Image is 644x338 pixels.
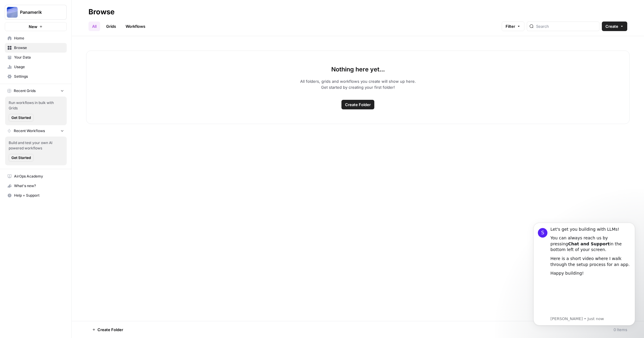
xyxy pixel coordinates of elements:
[5,191,67,200] button: Help + Support
[14,45,64,51] span: Browse
[122,22,149,31] a: Workflows
[5,5,67,20] button: Workspace: Panamerik
[14,128,45,134] span: Recent Workflows
[9,114,33,122] button: Get Started
[5,172,67,181] a: AirOps Academy
[29,24,37,30] span: New
[605,23,618,29] span: Create
[20,9,56,15] span: Panamerik
[502,22,524,31] button: Filter
[5,126,67,135] button: Recent Workflows
[14,36,64,41] span: Home
[5,33,67,43] a: Home
[88,325,127,334] button: Create Folder
[5,62,67,72] a: Usage
[11,115,31,120] span: Get Started
[5,181,67,191] button: What's new?
[341,100,374,109] button: Create Folder
[331,65,385,74] p: Nothing here yet...
[88,22,100,31] a: All
[5,53,67,62] a: Your Data
[26,66,106,102] iframe: youtube
[97,327,123,333] span: Create Folder
[7,7,18,18] img: Panamerik Logo
[11,155,31,160] span: Get Started
[9,140,63,151] span: Build and test your own AI powered workflows
[602,22,627,31] button: Create
[5,86,67,95] button: Recent Grids
[14,174,64,179] span: AirOps Academy
[5,181,66,190] div: What's new?
[524,214,644,335] iframe: Intercom notifications message
[506,23,515,29] span: Filter
[14,74,64,79] span: Settings
[5,22,67,31] button: New
[26,103,106,108] p: Message from Steven, sent Just now
[300,78,416,90] p: All folders, grids and workflows you create will show up here. Get started by creating your first...
[9,154,33,162] button: Get Started
[14,64,64,70] span: Usage
[14,55,64,60] span: Your Data
[9,100,63,111] span: Run workflows in bulk with Grids
[103,22,120,31] a: Grids
[345,102,371,108] span: Create Folder
[5,43,67,53] a: Browse
[14,193,64,198] span: Help + Support
[88,7,115,17] div: Browse
[14,88,36,94] span: Recent Grids
[536,23,597,29] input: Search
[5,72,67,81] a: Settings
